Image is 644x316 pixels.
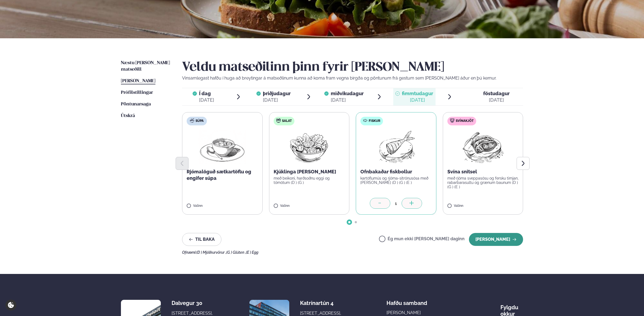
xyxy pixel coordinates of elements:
span: Pöntunarsaga [121,102,151,107]
p: með rjóma sveppasósu og fersku timjan, rabarbarasultu og grænum baunum (D ) (G ) (E ) [447,176,519,189]
a: Útskrá [121,113,135,119]
span: (D ) Mjólkurvörur , [196,250,226,255]
span: föstudagur [483,91,510,96]
div: 1 [390,200,402,207]
span: Næstu [PERSON_NAME] matseðill [121,61,170,72]
span: [PERSON_NAME] [121,79,155,83]
span: Hafðu samband [387,296,427,306]
p: Vinsamlegast hafðu í huga að breytingar á matseðlinum kunna að koma fram vegna birgða og pöntunum... [182,75,523,81]
p: Rjómalöguð sætkartöflu og engifer súpa [187,169,258,181]
div: Dalvegur 30 [172,300,214,306]
a: Cookie settings [5,300,16,311]
span: Go to slide 1 [348,221,350,223]
span: Fiskur [369,119,380,123]
p: Svína snitsel [447,169,519,175]
a: Pöntunarsaga [121,101,151,108]
span: Prófílstillingar [121,90,153,95]
span: þriðjudagur [263,91,291,96]
span: (G ) Glúten , [226,250,246,255]
img: salad.svg [276,118,281,123]
img: Salad.png [285,130,333,164]
img: pork.svg [450,118,454,123]
button: Previous slide [176,157,189,170]
p: með beikoni, harðsoðnu eggi og tómötum (D ) (G ) [274,176,345,185]
span: Salat [282,119,292,123]
a: Næstu [PERSON_NAME] matseðill [121,60,171,73]
div: [DATE] [263,97,291,103]
button: Next slide [517,157,530,170]
p: Kjúklinga [PERSON_NAME] [274,169,345,175]
a: [PERSON_NAME] [121,78,155,84]
div: [DATE] [199,97,214,103]
p: Ofnbakaðar fiskbollur [360,169,432,175]
a: Prófílstillingar [121,90,153,96]
span: fimmtudagur [402,91,433,96]
span: Súpa [196,119,204,123]
span: miðvikudagur [331,91,364,96]
div: Katrínartún 4 [300,300,343,306]
h2: Veldu matseðilinn þinn fyrir [PERSON_NAME] [182,60,523,75]
div: [DATE] [483,97,510,103]
img: fish.svg [363,118,367,123]
span: (E ) Egg [246,250,258,255]
button: Til baka [182,233,221,246]
button: [PERSON_NAME] [469,233,523,246]
span: Útskrá [121,114,135,118]
div: [DATE] [331,97,364,103]
span: Svínakjöt [456,119,474,123]
img: soup.svg [190,118,194,123]
img: Fish.png [372,130,420,164]
img: Soup.png [199,130,246,164]
div: Ofnæmi: [182,250,523,255]
span: Go to slide 2 [355,221,357,223]
img: Pork-Meat.png [459,130,507,164]
span: Í dag [199,90,214,97]
p: kartöflumús og rjóma-sítrónusósa með [PERSON_NAME] (D ) (G ) (E ) [360,176,432,185]
div: [DATE] [402,97,433,103]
